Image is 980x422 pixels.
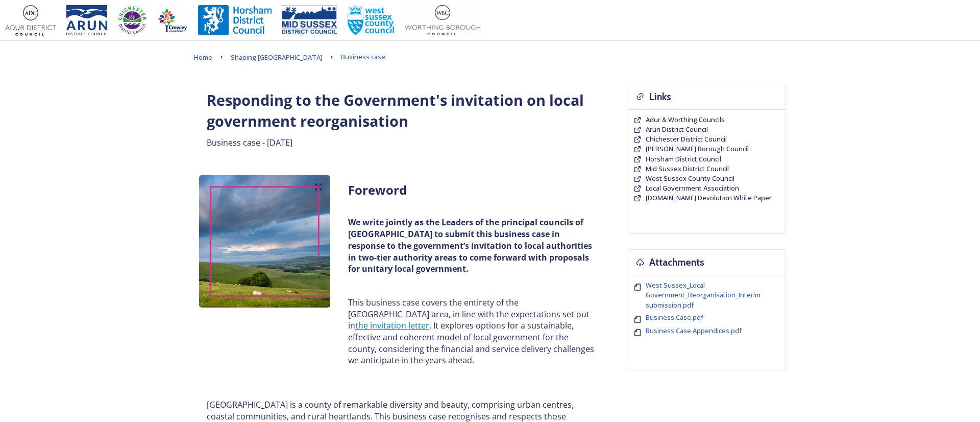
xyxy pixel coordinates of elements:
[198,5,272,36] img: Horsham%20DC%20Logo.jpg
[231,53,323,62] span: Shaping [GEOGRAPHIC_DATA]
[646,144,749,154] a: [PERSON_NAME] Borough Council
[231,51,323,63] a: Shaping [GEOGRAPHIC_DATA]
[207,137,595,149] p: Business case - [DATE]
[646,193,772,203] a: [DOMAIN_NAME] Devolution White Paper
[646,326,742,335] span: Business Case Appendices.pdf
[348,297,595,366] p: This business case covers the entirety of the [GEOGRAPHIC_DATA] area, in line with the expectatio...
[405,5,480,36] img: Worthing_Adur%20%281%29.jpg
[646,193,772,202] span: [DOMAIN_NAME] Devolution White Paper
[646,174,734,183] a: West Sussex County Council
[646,313,703,322] span: Business Case.pdf
[646,183,739,193] span: Local Government Association
[282,5,337,36] img: 150ppimsdc%20logo%20blue.png
[348,217,594,274] strong: We write jointly as the Leaders of the principal councils of [GEOGRAPHIC_DATA] to submit this bus...
[649,89,671,104] h3: Links
[646,154,721,163] span: Horsham District Council
[646,164,729,173] span: Mid Sussex District Council
[194,53,212,62] span: Home
[355,320,429,331] a: the invitation letter
[5,5,56,36] img: Adur%20logo%20%281%29.jpeg
[66,5,107,36] img: Arun%20District%20Council%20logo%20blue%20CMYK.jpg
[646,125,708,134] a: Arun District Council
[646,115,725,124] span: Adur & Worthing Councils
[207,90,587,131] strong: Responding to the Government's invitation on local government reorganisation
[649,255,704,270] h3: Attachments
[646,164,729,174] a: Mid Sussex District Council
[341,52,385,61] span: Business case
[646,134,727,144] a: Chichester District Council
[348,181,407,198] strong: Foreword
[117,5,147,36] img: CDC%20Logo%20-%20you%20may%20have%20a%20better%20version.jpg
[646,125,708,134] span: Arun District Council
[157,5,188,36] img: Crawley%20BC%20logo.jpg
[646,183,739,193] a: Local Government Association
[194,51,212,63] a: Home
[646,154,721,164] a: Horsham District Council
[646,280,761,309] span: West Sussex_Local Government_Reorganisation_Interim submission.pdf
[646,115,725,125] a: Adur & Worthing Councils
[646,174,734,183] span: West Sussex County Council
[347,5,395,36] img: WSCCPos-Spot-25mm.jpg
